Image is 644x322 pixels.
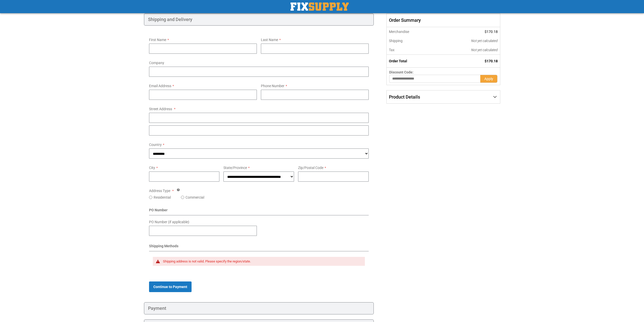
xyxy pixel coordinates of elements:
strong: Order Total [389,59,407,63]
span: Email Address [149,84,171,88]
span: Zip/Postal Code [298,166,323,170]
span: Apply [484,77,493,81]
a: store logo [290,3,349,11]
span: Not yet calculated [471,39,498,43]
th: Merchandise [387,27,437,36]
span: Not yet calculated [471,48,498,52]
span: Company [149,61,164,65]
span: Phone Number [261,84,284,88]
span: Street Address [149,107,172,111]
button: Continue to Payment [149,281,192,292]
span: Product Details [389,94,420,100]
span: Shipping [389,39,403,43]
label: Commercial [185,195,204,200]
span: Order Summary [386,13,500,27]
div: Shipping Methods [149,243,369,251]
label: Residential [154,195,171,200]
img: Fix Industrial Supply [290,3,349,11]
div: Shipping address is not valid. Please specify the region/state. [163,259,360,263]
span: Continue to Payment [153,285,187,289]
div: Shipping and Delivery [144,13,374,26]
span: $170.18 [485,59,498,63]
span: Country [149,143,162,147]
div: Payment [144,302,374,314]
span: PO Number (if applicable) [149,220,189,224]
span: State/Province [223,166,247,170]
span: City [149,166,155,170]
button: Apply [480,75,497,83]
span: Discount Code: [389,70,413,74]
th: Tax [387,45,437,55]
span: First Name [149,38,166,42]
span: Last Name [261,38,278,42]
span: $170.18 [485,30,498,34]
span: Address Type [149,189,170,193]
div: PO Number [149,207,369,215]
